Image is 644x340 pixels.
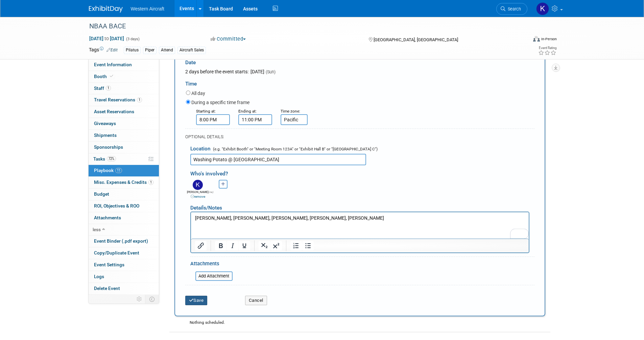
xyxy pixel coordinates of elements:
button: Save [185,296,208,305]
div: Details/Notes [190,199,529,212]
button: Subscript [259,241,270,250]
img: ExhibitDay [89,6,123,13]
a: Tasks72% [89,153,159,165]
div: Who's involved? [190,167,534,178]
div: Event Format [487,35,557,45]
span: 1 [137,97,142,102]
div: Time [185,75,534,89]
a: Event Binder (.pdf export) [89,236,159,247]
a: Event Information [89,59,159,71]
div: Attachments [190,260,233,269]
a: Asset Reservations [89,106,159,118]
button: Superscript [270,241,282,250]
span: 72% [107,156,116,161]
a: Giveaways [89,118,159,129]
span: Shipments [94,132,117,138]
img: K.jpg [193,180,203,190]
span: Travel Reservations [94,97,142,102]
a: Playbook11 [89,165,159,176]
a: Event Settings [89,259,159,271]
span: Staff [94,86,111,91]
span: Misc. Expenses & Credits [94,179,153,185]
div: Pilatus [124,47,141,54]
button: Cancel [245,296,267,305]
img: Format-Inperson.png [533,36,540,42]
a: Delete Event [89,283,159,294]
span: [DATE] [249,69,264,74]
iframe: Rich Text Area [191,212,529,239]
a: Search [496,3,527,15]
a: Edit [106,48,118,52]
button: Bullet list [302,241,314,250]
span: 11 [115,168,122,173]
button: Committed [208,35,248,43]
span: [DATE] [DATE] [89,35,124,42]
a: Booth [89,71,159,82]
a: less [89,224,159,236]
span: Event Binder (.pdf export) [94,238,148,244]
span: Booth [94,74,115,79]
div: OPTIONAL DETAILS: [185,134,534,140]
a: Copy/Duplicate Event [89,247,159,259]
input: Start Time [196,114,230,125]
div: In-Person [541,37,557,42]
span: Search [505,6,521,11]
span: (Sun) [265,69,276,74]
span: Event Information [94,62,132,67]
span: 1 [106,86,111,91]
button: Italic [227,241,238,250]
span: Event Settings [94,262,124,267]
a: Shipments [89,130,159,141]
span: Location [190,146,211,152]
div: NBAA BACE [87,20,517,32]
span: Asset Reservations [94,109,134,114]
div: Aircraft Sales [177,47,206,54]
a: Attachments [89,212,159,224]
span: Sponsorships [94,144,123,150]
a: Travel Reservations1 [89,94,159,106]
a: Staff1 [89,83,159,94]
span: Attachments [94,215,121,220]
span: 1 [148,180,153,185]
span: [GEOGRAPHIC_DATA], [GEOGRAPHIC_DATA] [374,37,458,42]
span: Western Aircraft [131,6,164,11]
span: Giveaways [94,121,116,126]
span: Logs [94,274,104,279]
button: Insert/edit link [195,241,207,250]
td: Personalize Event Tab Strip [134,295,145,303]
img: Kindra Mahler [536,2,549,15]
span: Budget [94,191,109,197]
a: Logs [89,271,159,283]
a: ROI, Objectives & ROO [89,200,159,212]
div: Date [185,54,325,68]
label: All day [191,90,205,97]
input: End Time [238,114,272,125]
span: 2 days before the event starts: [185,69,248,74]
div: Nothing scheduled. [169,320,550,332]
span: (e.g. "Exhibit Booth" or "Meeting Room 123A" or "Exhibit Hall B" or "[GEOGRAPHIC_DATA] C") [212,147,378,151]
a: remove [191,195,205,198]
small: Starting at: [196,109,216,114]
div: Event Rating [538,46,556,50]
label: During a specific time frame [191,99,249,106]
a: Sponsorships [89,142,159,153]
button: Numbered list [290,241,302,250]
button: Underline [239,241,250,250]
div: Piper [143,47,157,54]
td: Tags [89,46,118,54]
small: Time zone: [281,109,300,114]
span: (me) [208,191,214,194]
span: to [103,36,110,41]
td: Toggle Event Tabs [145,295,159,303]
small: Ending at: [238,109,257,114]
div: Attend [159,47,175,54]
span: less [93,227,101,232]
a: Misc. Expenses & Credits1 [89,177,159,188]
span: Playbook [94,168,122,173]
span: Copy/Duplicate Event [94,250,139,256]
span: (3 days) [125,37,140,41]
span: Tasks [93,156,116,162]
div: [PERSON_NAME] [187,190,209,199]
